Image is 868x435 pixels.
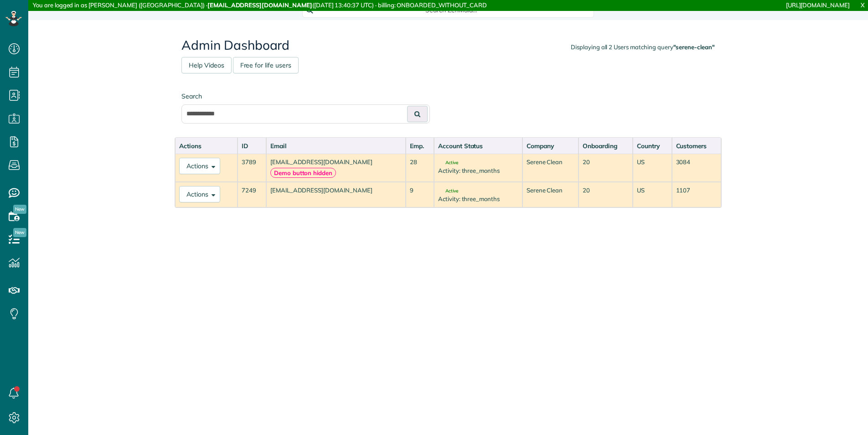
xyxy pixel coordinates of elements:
[233,57,299,73] a: Free for life users
[438,189,458,193] span: Active
[527,141,574,150] div: Company
[410,141,430,150] div: Emp.
[238,154,266,182] td: 3789
[786,1,850,9] a: [URL][DOMAIN_NAME]
[438,161,458,165] span: Active
[522,154,579,182] td: Serene Clean
[242,141,262,150] div: ID
[406,154,434,182] td: 28
[438,195,518,203] div: Activity: three_months
[270,168,336,178] strong: Demo button hidden
[181,57,232,73] a: Help Videos
[672,154,722,182] td: 3084
[266,154,406,182] td: [EMAIL_ADDRESS][DOMAIN_NAME]
[13,228,26,237] span: New
[583,141,629,150] div: Onboarding
[406,182,434,207] td: 9
[13,205,26,214] span: New
[672,182,722,207] td: 1107
[673,43,715,51] strong: "serene-clean"
[179,186,220,202] button: Actions
[179,141,233,150] div: Actions
[181,92,430,101] label: Search
[676,141,718,150] div: Customers
[270,141,402,150] div: Email
[179,158,220,174] button: Actions
[522,182,579,207] td: Serene Clean
[266,182,406,207] td: [EMAIL_ADDRESS][DOMAIN_NAME]
[207,1,312,9] strong: [EMAIL_ADDRESS][DOMAIN_NAME]
[238,182,266,207] td: 7249
[438,166,518,175] div: Activity: three_months
[579,154,633,182] td: 20
[579,182,633,207] td: 20
[633,154,672,182] td: US
[571,43,715,52] div: Displaying all 2 Users matching query
[633,182,672,207] td: US
[438,141,518,150] div: Account Status
[637,141,668,150] div: Country
[181,38,715,52] h2: Admin Dashboard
